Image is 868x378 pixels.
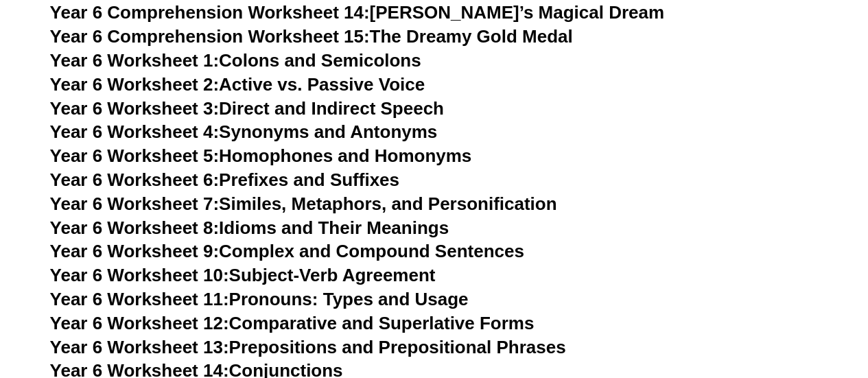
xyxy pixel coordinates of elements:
[50,50,220,71] span: Year 6 Worksheet 1:
[50,2,664,23] a: Year 6 Comprehension Worksheet 14:[PERSON_NAME]’s Magical Dream
[50,121,438,142] a: Year 6 Worksheet 4:Synonyms and Antonyms
[50,74,220,95] span: Year 6 Worksheet 2:
[50,289,229,309] span: Year 6 Worksheet 11:
[50,265,436,285] a: Year 6 Worksheet 10:Subject-Verb Agreement
[50,241,220,261] span: Year 6 Worksheet 9:
[50,193,557,214] a: Year 6 Worksheet 7:Similes, Metaphors, and Personification
[50,217,220,238] span: Year 6 Worksheet 8:
[50,145,472,166] a: Year 6 Worksheet 5:Homophones and Homonyms
[50,145,220,166] span: Year 6 Worksheet 5:
[50,217,449,238] a: Year 6 Worksheet 8:Idioms and Their Meanings
[50,26,370,47] span: Year 6 Comprehension Worksheet 15:
[799,312,868,378] iframe: Chat Widget
[50,74,425,95] a: Year 6 Worksheet 2:Active vs. Passive Voice
[50,193,220,214] span: Year 6 Worksheet 7:
[50,26,573,47] a: Year 6 Comprehension Worksheet 15:The Dreamy Gold Medal
[50,98,444,119] a: Year 6 Worksheet 3:Direct and Indirect Speech
[50,337,566,357] a: Year 6 Worksheet 13:Prepositions and Prepositional Phrases
[50,169,399,190] a: Year 6 Worksheet 6:Prefixes and Suffixes
[50,98,220,119] span: Year 6 Worksheet 3:
[50,265,229,285] span: Year 6 Worksheet 10:
[50,337,229,357] span: Year 6 Worksheet 13:
[50,313,535,333] a: Year 6 Worksheet 12:Comparative and Superlative Forms
[50,50,421,71] a: Year 6 Worksheet 1:Colons and Semicolons
[50,2,370,23] span: Year 6 Comprehension Worksheet 14:
[50,169,220,190] span: Year 6 Worksheet 6:
[50,121,220,142] span: Year 6 Worksheet 4:
[50,313,229,333] span: Year 6 Worksheet 12:
[50,289,469,309] a: Year 6 Worksheet 11:Pronouns: Types and Usage
[50,241,524,261] a: Year 6 Worksheet 9:Complex and Compound Sentences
